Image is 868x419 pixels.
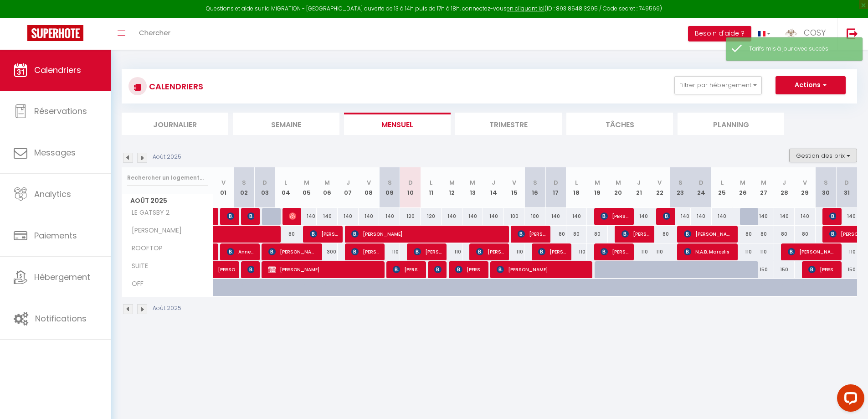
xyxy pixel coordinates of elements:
div: 140 [338,208,359,225]
span: [PERSON_NAME] [601,243,628,260]
span: [PERSON_NAME] [476,243,504,260]
div: 120 [421,208,442,225]
abbr: L [430,178,432,187]
a: [PERSON_NAME] [213,208,218,225]
abbr: M [761,178,766,187]
abbr: L [284,178,287,187]
span: [PERSON_NAME] [455,261,483,278]
div: 140 [628,208,649,225]
span: Chercher [139,28,170,37]
span: COSY [804,27,826,38]
abbr: S [678,178,683,187]
span: Août 2025 [122,194,213,207]
div: 140 [774,208,795,225]
button: Filtrer par hébergement [674,76,762,94]
img: ... [784,26,798,40]
div: 110 [442,243,462,260]
abbr: J [637,178,641,187]
abbr: D [262,178,267,187]
abbr: L [721,178,724,187]
abbr: D [844,178,849,187]
th: 19 [587,167,608,208]
button: Besoin d'aide ? [688,26,751,41]
abbr: D [699,178,704,187]
abbr: J [346,178,350,187]
button: Gestion des prix [789,149,857,162]
abbr: S [242,178,246,187]
th: 05 [296,167,317,208]
div: 80 [587,226,608,243]
abbr: V [367,178,371,187]
span: [PERSON_NAME] [663,207,670,225]
abbr: M [740,178,745,187]
th: 08 [359,167,380,208]
p: Août 2025 [153,304,181,313]
abbr: M [304,178,309,187]
abbr: V [657,178,662,187]
th: 15 [504,167,525,208]
div: 140 [670,208,691,225]
a: en cliquant ici [507,5,544,12]
th: 12 [442,167,462,208]
span: SUITE [123,261,158,271]
abbr: S [824,178,828,187]
span: Messages [34,147,76,158]
span: [PERSON_NAME] [829,207,836,225]
div: 110 [379,243,400,260]
span: OFF [123,279,158,289]
abbr: D [554,178,558,187]
span: [PERSON_NAME] [434,261,441,278]
div: 140 [462,208,483,225]
span: [PERSON_NAME] [538,243,566,260]
span: [PERSON_NAME] [310,225,338,243]
div: 110 [732,243,753,260]
div: 80 [774,226,795,243]
th: 11 [421,167,442,208]
span: [PERSON_NAME] [247,261,254,278]
abbr: J [492,178,495,187]
th: 31 [836,167,857,208]
th: 10 [400,167,421,208]
abbr: S [388,178,392,187]
span: Analytics [34,188,71,200]
div: 110 [628,243,649,260]
span: Calendriers [34,64,81,76]
span: [PERSON_NAME] [247,207,254,225]
th: 20 [608,167,629,208]
div: 80 [566,226,587,243]
div: 300 [317,243,338,260]
span: [PERSON_NAME] [218,256,239,274]
div: 100 [524,208,545,225]
div: 140 [442,208,462,225]
div: 110 [649,243,670,260]
span: Anneke Slot [227,243,255,260]
th: 25 [712,167,733,208]
img: logout [847,28,858,39]
div: 110 [504,243,525,260]
span: [PERSON_NAME] [268,261,380,278]
div: 150 [836,261,857,278]
th: 23 [670,167,691,208]
li: Trimestre [455,113,562,135]
abbr: M [449,178,455,187]
li: Planning [678,113,784,135]
div: 110 [753,243,774,260]
span: [PERSON_NAME] [684,225,733,243]
abbr: L [575,178,578,187]
span: [PERSON_NAME] [518,225,545,243]
th: 14 [483,167,504,208]
span: LE GATSBY 2 [123,208,172,218]
th: 02 [234,167,255,208]
span: N.A.B. Marcelis [684,243,733,260]
span: Réservations [34,105,87,117]
abbr: V [221,178,226,187]
div: 140 [566,208,587,225]
a: [PERSON_NAME] [213,261,234,279]
div: 110 [566,243,587,260]
th: 17 [545,167,566,208]
th: 18 [566,167,587,208]
div: 140 [296,208,317,225]
div: 140 [483,208,504,225]
abbr: D [408,178,413,187]
div: 140 [545,208,566,225]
